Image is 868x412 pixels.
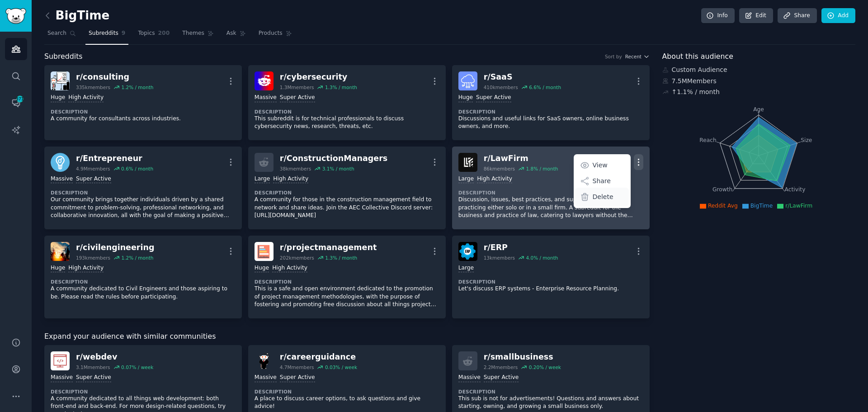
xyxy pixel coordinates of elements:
[122,29,126,38] span: 9
[121,364,153,370] div: 0.07 % / week
[44,331,216,342] span: Expand your audience with similar communities
[255,351,274,370] img: careerguidance
[76,242,154,253] div: r/ civilengineering
[259,29,283,38] span: Products
[51,94,65,102] div: Huge
[68,264,104,273] div: High Activity
[51,264,65,273] div: Huge
[529,84,561,90] div: 6.6 % / month
[593,176,611,186] p: Share
[44,9,109,23] h2: BigTime
[325,255,357,261] div: 1.3 % / month
[452,236,650,318] a: ERPr/ERP13kmembers4.0% / monthLargeDescriptionLet's discuss ERP systems - Enterprise Resource Pla...
[484,71,561,83] div: r/ SaaS
[280,71,357,83] div: r/ cybersecurity
[625,53,642,60] span: Recent
[255,395,439,411] p: A place to discuss career options, to ask questions and give advice!
[121,166,153,172] div: 0.6 % / month
[51,71,70,90] img: consulting
[458,285,643,293] p: Let's discuss ERP systems - Enterprise Resource Planning.
[458,388,643,395] dt: Description
[158,29,170,38] span: 200
[51,285,236,301] p: A community dedicated to Civil Engineers and those aspiring to be. Please read the rules before p...
[44,26,79,45] a: Search
[280,84,314,90] div: 1.3M members
[5,8,26,24] img: GummySearch logo
[255,109,439,115] dt: Description
[322,166,354,172] div: 3.1 % / month
[248,65,446,140] a: cybersecurityr/cybersecurity1.3Mmembers1.3% / monthMassiveSuper ActiveDescriptionThis subreddit i...
[51,196,236,220] p: Our community brings together individuals driven by a shared commitment to problem-solving, profe...
[44,65,242,140] a: consultingr/consulting335kmembers1.2% / monthHugeHigh ActivityDescriptionA community for consulta...
[121,84,153,90] div: 1.2 % / month
[484,364,518,370] div: 2.2M members
[248,147,446,229] a: r/ConstructionManagers38kmembers3.1% / monthLargeHigh ActivityDescriptionA community for those in...
[51,115,236,123] p: A community for consultants across industries.
[753,106,764,113] tspan: Age
[593,161,608,170] p: View
[255,94,277,102] div: Massive
[16,96,24,102] span: 371
[272,264,307,273] div: High Activity
[458,109,643,115] dt: Description
[452,65,650,140] a: SaaSr/SaaS410kmembers6.6% / monthHugeSuper ActiveDescriptionDiscussions and useful links for SaaS...
[593,192,613,202] p: Delete
[121,255,153,261] div: 1.2 % / month
[484,255,515,261] div: 13k members
[138,29,155,38] span: Topics
[76,175,111,184] div: Super Active
[476,94,511,102] div: Super Active
[739,8,773,24] a: Edit
[255,26,295,45] a: Products
[280,255,314,261] div: 202k members
[325,364,357,370] div: 0.03 % / week
[44,147,242,229] a: Entrepreneurr/Entrepreneur4.9Mmembers0.6% / monthMassiveSuper ActiveDescriptionOur community brin...
[51,242,70,261] img: civilengineering
[458,115,643,131] p: Discussions and useful links for SaaS owners, online business owners, and more.
[458,242,477,261] img: ERP
[51,189,236,196] dt: Description
[605,53,622,60] div: Sort by
[784,186,805,193] tspan: Activity
[280,166,311,172] div: 38k members
[76,374,111,382] div: Super Active
[89,29,118,38] span: Subreddits
[5,92,27,114] a: 371
[484,153,558,164] div: r/ LawFirm
[458,279,643,285] dt: Description
[778,8,816,24] a: Share
[280,94,315,102] div: Super Active
[51,279,236,285] dt: Description
[526,166,558,172] div: 1.8 % / month
[280,364,314,370] div: 4.7M members
[76,255,110,261] div: 193k members
[458,94,473,102] div: Huge
[821,8,855,24] a: Add
[701,8,735,24] a: Info
[575,156,629,175] a: View
[68,94,104,102] div: High Activity
[458,196,643,220] p: Discussion, issues, best practices, and support for lawyers practicing either solo or in a small ...
[76,153,153,164] div: r/ Entrepreneur
[51,388,236,395] dt: Description
[255,189,439,196] dt: Description
[76,351,153,363] div: r/ webdev
[484,84,518,90] div: 410k members
[458,189,643,196] dt: Description
[47,29,66,38] span: Search
[458,395,643,411] p: This sub is not for advertisements! Questions and answers about starting, owning, and growing a s...
[179,26,217,45] a: Themes
[255,285,439,309] p: This is a safe and open environment dedicated to the promotion of project management methodologie...
[76,166,110,172] div: 4.9M members
[255,115,439,131] p: This subreddit is for technical professionals to discuss cybersecurity news, research, threats, etc.
[662,65,856,75] div: Custom Audience
[452,147,650,229] a: LawFirmr/LawFirm86kmembers1.8% / monthViewShareDeleteLargeHigh ActivityDescriptionDiscussion, iss...
[76,84,110,90] div: 335k members
[750,203,773,209] span: BigTime
[226,29,236,38] span: Ask
[458,153,477,172] img: LawFirm
[280,374,315,382] div: Super Active
[708,203,738,209] span: Reddit Avg
[458,71,477,90] img: SaaS
[662,76,856,86] div: 7.5M Members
